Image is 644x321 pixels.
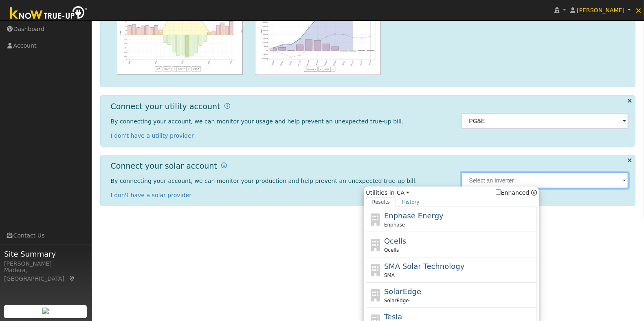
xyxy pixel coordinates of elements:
a: Results [366,197,396,207]
span: SMA Solar Technology [384,262,464,270]
span: By connecting your account, we can monitor your production and help prevent an unexpected true-up... [111,178,417,184]
span: SolarEdge [384,297,409,304]
span: Enphase [384,221,405,229]
span: Site Summary [4,248,87,259]
a: I don't have a solar provider [111,192,192,198]
a: CA [397,189,409,197]
a: Map [68,275,76,282]
label: Enhanced [496,189,530,197]
input: Enhanced [496,189,501,195]
span: Enphase Energy [384,211,444,220]
span: Show enhanced providers [496,189,537,197]
span: Utilities in [366,189,537,197]
span: SMA [384,272,395,279]
input: Select a Utility [462,113,629,129]
span: Qcells [384,246,399,254]
a: History [396,197,426,207]
a: I don't have a utility provider [111,132,194,139]
span: [PERSON_NAME] [577,7,624,13]
span: SolarEdge [384,287,421,296]
h1: Connect your solar account [111,161,217,171]
div: [PERSON_NAME] [4,259,87,268]
h1: Connect your utility account [111,102,220,111]
span: Qcells [384,237,407,245]
div: Madera, [GEOGRAPHIC_DATA] [4,266,87,283]
img: Know True-Up [6,4,92,23]
input: Select an Inverter [462,172,629,189]
a: Enhanced Providers [531,189,537,196]
span: Tesla [384,312,402,321]
span: × [635,5,642,15]
span: By connecting your account, we can monitor your usage and help prevent an unexpected true-up bill. [111,118,404,125]
img: retrieve [42,308,49,314]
